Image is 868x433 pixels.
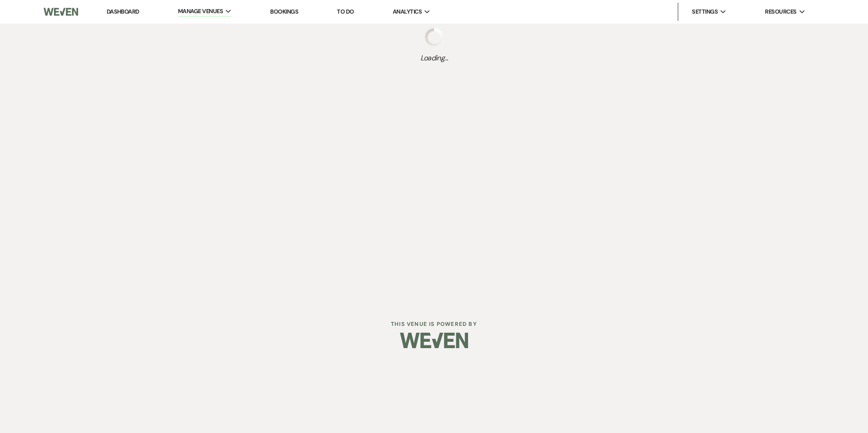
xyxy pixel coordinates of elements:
span: Resources [765,7,796,16]
span: Manage Venues [178,7,223,16]
img: Weven Logo [44,2,78,21]
span: Analytics [393,7,422,16]
a: Bookings [270,8,298,15]
span: Settings [692,7,718,16]
span: Loading... [420,53,448,64]
a: To Do [337,8,354,15]
a: Dashboard [107,8,139,15]
img: Weven Logo [400,325,468,356]
img: loading spinner [425,28,443,46]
